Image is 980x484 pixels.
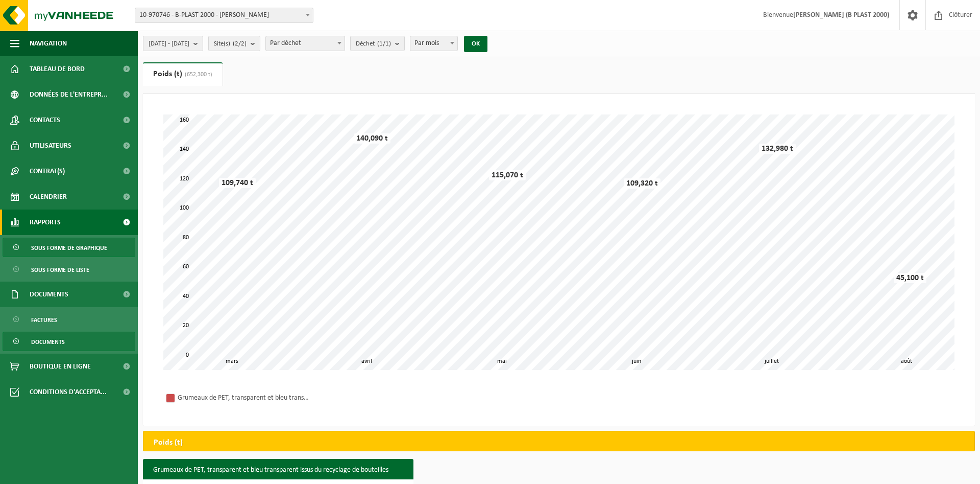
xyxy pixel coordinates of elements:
span: Boutique en ligne [30,354,91,379]
div: 140,090 t [354,133,390,144]
span: Sous forme de liste [31,260,89,280]
a: Factures [3,310,135,329]
span: Factures [31,310,57,330]
span: 10-970746 - B-PLAST 2000 - Aurich [135,8,313,23]
div: 109,320 t [624,178,660,189]
span: Utilisateurs [30,133,71,158]
span: Rapports [30,210,61,235]
span: Déchet [356,36,391,52]
a: Sous forme de liste [3,260,135,279]
button: Site(s)(2/2) [208,36,260,51]
span: Par déchet [265,36,345,51]
span: Par mois [410,36,458,51]
count: (1/1) [377,40,391,47]
count: (2/2) [233,40,247,47]
span: Conditions d'accepta... [30,379,107,405]
span: Sous forme de graphique [31,238,107,258]
span: Calendrier [30,184,67,210]
div: 115,070 t [489,170,526,180]
div: Grumeaux de PET, transparent et bleu transparent issus du recyclage de bouteilles [178,391,310,404]
button: Déchet(1/1) [350,36,405,51]
div: 132,980 t [759,144,796,154]
button: OK [464,36,487,52]
span: (652,300 t) [182,72,212,78]
h3: Grumeaux de PET, transparent et bleu transparent issus du recyclage de bouteilles [143,459,413,481]
strong: [PERSON_NAME] (B PLAST 2000) [793,11,889,19]
span: Contrat(s) [30,158,65,184]
button: [DATE] - [DATE] [143,36,203,51]
span: 10-970746 - B-PLAST 2000 - Aurich [135,8,313,22]
span: [DATE] - [DATE] [149,36,189,52]
span: Données de l'entrepr... [30,82,108,107]
a: Poids (t) [143,62,223,86]
h2: Poids (t) [143,431,193,454]
div: 109,740 t [219,178,256,188]
span: Site(s) [214,36,247,52]
span: Par déchet [266,36,345,51]
div: 45,100 t [894,273,926,283]
span: Tableau de bord [30,56,85,82]
span: Contacts [30,107,60,133]
span: Documents [30,282,68,307]
span: Par mois [410,36,458,51]
span: Documents [31,332,65,352]
span: Navigation [30,31,67,56]
a: Sous forme de graphique [3,238,135,257]
a: Documents [3,332,135,351]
